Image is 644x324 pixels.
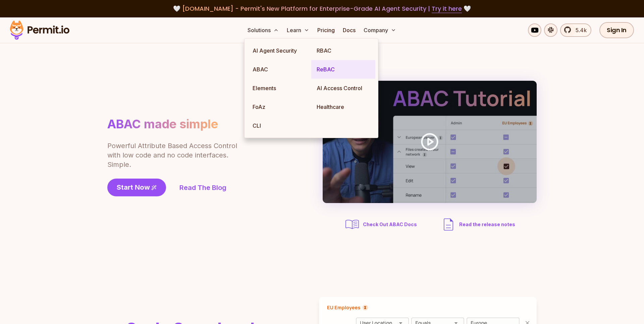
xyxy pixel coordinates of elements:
[572,26,587,34] span: 5.4k
[340,23,358,37] a: Docs
[440,216,457,233] img: description
[432,4,462,13] a: Try it here
[440,216,515,233] a: Read the release notes
[107,117,218,132] h1: ABAC made simple
[560,23,591,37] a: 5.4k
[311,98,375,116] a: Healthcare
[344,216,360,233] img: abac docs
[107,179,166,196] a: Start Now
[247,116,311,135] a: CLI
[311,79,375,98] a: AI Access Control
[459,221,515,228] span: Read the release notes
[599,22,634,38] a: Sign In
[361,23,399,37] button: Company
[247,41,311,60] a: AI Agent Security
[179,183,226,192] a: Read The Blog
[284,23,312,37] button: Learn
[311,41,375,60] a: RBAC
[16,4,628,13] div: 🤍 🤍
[182,4,462,13] span: [DOMAIN_NAME] - Permit's New Platform for Enterprise-Grade AI Agent Security |
[245,23,281,37] button: Solutions
[363,221,417,228] span: Check Out ABAC Docs
[344,216,419,233] a: Check Out ABAC Docs
[117,183,150,192] span: Start Now
[247,79,311,98] a: Elements
[107,141,238,169] p: Powerful Attribute Based Access Control with low code and no code interfaces. Simple.
[247,98,311,116] a: FoAz
[311,60,375,79] a: ReBAC
[315,23,337,37] a: Pricing
[7,19,72,42] img: Permit logo
[247,60,311,79] a: ABAC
